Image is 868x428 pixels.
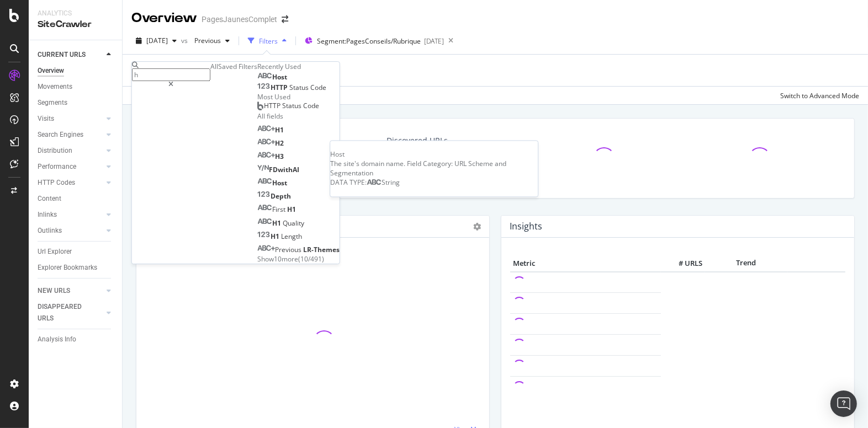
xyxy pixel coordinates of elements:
span: Quality [283,218,304,228]
span: H1 [275,125,284,135]
span: Previous [190,36,221,45]
span: H1 [272,218,283,228]
span: 2025 Jul. 25th [146,36,168,45]
th: Trend [705,255,787,272]
span: Host [272,72,287,82]
span: String [382,178,400,188]
span: H3 [275,152,284,161]
div: Explorer Bookmarks [38,262,97,274]
div: Most Used [257,92,340,101]
th: # URLS [661,255,705,272]
i: Options [473,223,481,231]
a: Distribution [38,145,103,157]
div: Saved Filters [218,62,257,71]
div: Outlinks [38,225,62,237]
div: Performance [38,161,76,173]
div: Content [38,193,61,205]
span: DATA TYPE: [330,178,367,188]
div: Movements [38,81,72,93]
span: FDwithAI [269,165,299,174]
div: PagesJaunesComplet [202,14,277,25]
a: Segments [38,97,114,109]
div: The site's domain name. Field Category: URL Scheme and Segmentation [330,159,538,178]
button: [DATE] [131,32,181,50]
a: Explorer Bookmarks [38,262,114,274]
a: Performance [38,161,103,173]
div: Distribution [38,145,72,157]
a: Overview [38,65,114,77]
span: H1 [287,205,296,215]
a: NEW URLS [38,285,103,297]
div: CURRENT URLS [38,49,86,61]
div: Visits [38,113,54,125]
div: Url Explorer [38,246,72,258]
div: Segments [38,97,67,109]
span: HTTP Status Code [264,101,319,110]
div: All [210,62,218,71]
h4: Insights [510,219,542,234]
a: HTTP Codes [38,177,103,189]
span: Show 10 more [257,254,298,264]
div: All fields [257,112,340,121]
span: Code [310,83,326,92]
a: Url Explorer [38,246,114,258]
span: Segment: PagesConseils/Rubrique [317,36,421,46]
a: DISAPPEARED URLS [38,301,103,324]
div: DISAPPEARED URLS [38,301,93,324]
span: Depth [271,191,291,201]
span: LR-Themes [303,245,340,254]
div: Filters [259,36,278,46]
a: Movements [38,81,114,93]
div: Analysis Info [38,334,76,345]
div: Discovered URLs [387,135,448,146]
div: Recently Used [257,62,340,71]
div: Analytics [38,9,113,18]
button: Filters [244,32,291,50]
div: SiteCrawler [38,18,113,31]
a: Outlinks [38,225,103,237]
span: Host [272,178,287,188]
a: Inlinks [38,209,103,221]
th: Metric [510,255,661,272]
div: Host [330,149,538,159]
div: Switch to Advanced Mode [780,91,859,100]
div: [DATE] [424,36,444,46]
span: ( 10 / 491 ) [298,254,324,264]
div: arrow-right-arrow-left [282,15,288,23]
div: Open Intercom Messenger [830,390,857,417]
a: Search Engines [38,129,103,141]
span: Previous [275,245,303,254]
input: Search by field name [132,68,210,81]
button: Segment:PagesConseils/Rubrique[DATE] [300,32,444,50]
span: First [272,205,287,215]
div: Overview [131,9,197,28]
div: NEW URLS [38,285,70,297]
div: Inlinks [38,209,57,221]
a: Content [38,193,114,205]
span: vs [181,36,190,45]
a: Analysis Info [38,334,114,345]
a: Visits [38,113,103,125]
div: Search Engines [38,129,83,141]
a: CURRENT URLS [38,49,103,61]
div: Overview [38,65,64,77]
button: Previous [190,32,234,50]
button: Switch to Advanced Mode [776,87,859,104]
span: H2 [275,138,284,148]
div: HTTP Codes [38,177,75,189]
span: HTTP [271,83,289,92]
span: Status [289,83,310,92]
span: H1 [271,232,281,241]
span: Length [281,232,302,241]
